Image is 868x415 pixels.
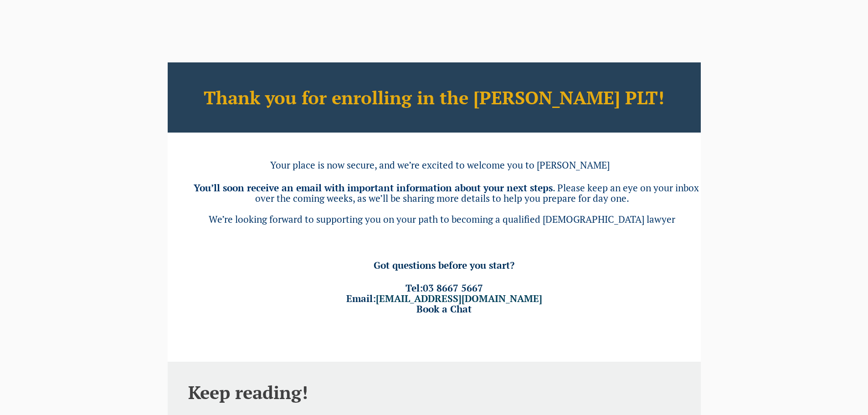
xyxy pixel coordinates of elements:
span: Email: [346,292,542,305]
span: We’re looking forward to supporting you on your path to becoming a qualified [DEMOGRAPHIC_DATA] l... [209,213,675,225]
span: Your place is now secure, and we’re excited to welcome you to [PERSON_NAME] [270,159,610,171]
a: [EMAIL_ADDRESS][DOMAIN_NAME] [376,292,542,305]
span: Tel: [406,282,483,294]
h2: Keep reading! [188,382,680,402]
span: Got questions before you start? [374,259,514,272]
b: Thank you for enrolling in the [PERSON_NAME] PLT! [204,85,664,109]
a: 03 8667 5667 [423,282,483,294]
a: Book a Chat [416,302,472,315]
b: You’ll soon receive an email with important information about your next steps [194,181,553,194]
span: . Please keep an eye on your inbox over the coming weeks, as we’ll be sharing more details to hel... [255,181,699,205]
